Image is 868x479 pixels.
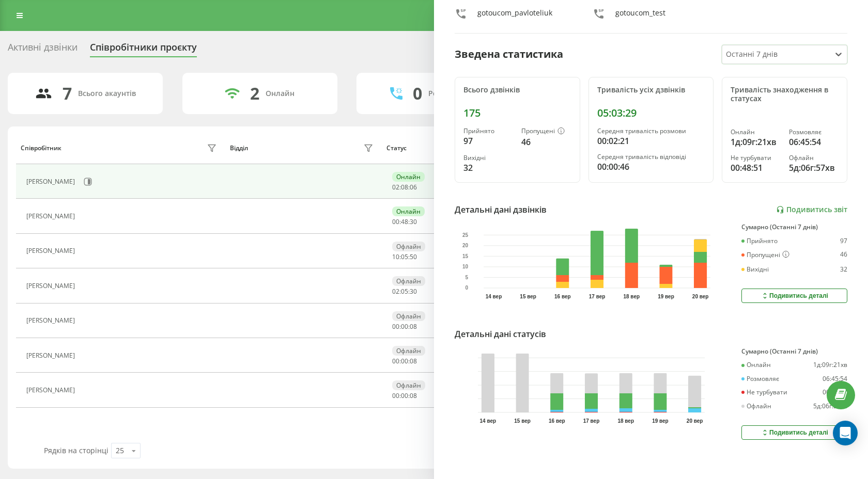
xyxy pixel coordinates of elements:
text: 5 [466,275,469,280]
div: Не турбувати [741,389,787,396]
div: Сумарно (Останні 7 днів) [741,223,847,231]
div: 5д:06г:57хв [813,403,847,410]
div: gotoucom_test [615,8,665,23]
div: : : [392,253,417,261]
div: 0 [413,84,422,103]
span: 02 [392,287,399,296]
text: 0 [466,285,469,291]
div: Вихідні [741,266,769,273]
div: 32 [840,266,847,273]
span: 05 [401,252,408,261]
text: 25 [462,232,469,238]
span: 08 [410,357,417,365]
span: 08 [410,322,417,331]
div: Онлайн [392,172,425,182]
div: Офлайн [392,380,425,390]
text: 15 [462,253,469,259]
div: 7 [63,84,72,103]
div: Офлайн [392,276,425,286]
div: 00:00:46 [597,161,705,173]
div: [PERSON_NAME] [26,282,78,290]
div: : : [392,323,417,330]
div: 00:48:51 [731,162,780,174]
button: Подивитись деталі [741,289,847,303]
div: 05:03:29 [597,107,705,119]
div: 46 [840,251,847,259]
text: 19 вер [658,294,674,299]
text: 14 вер [480,418,497,424]
div: Всього дзвінків [463,86,571,94]
div: Розмовляє [789,129,839,136]
div: Онлайн [266,89,295,98]
div: 25 [116,445,124,456]
div: 1д:09г:21хв [731,136,780,148]
div: Вихідні [463,154,513,162]
div: 06:45:54 [823,375,847,382]
a: Подивитись звіт [776,205,847,214]
div: 46 [521,136,571,148]
div: gotoucom_pavloteliuk [477,8,552,23]
span: Рядків на сторінці [44,445,109,455]
div: Офлайн [392,346,425,356]
div: 175 [463,107,571,119]
text: 18 вер [617,418,634,424]
span: 48 [401,217,408,226]
text: 17 вер [589,294,606,299]
div: 5д:06г:57хв [789,162,839,174]
text: 19 вер [652,418,669,424]
div: Офлайн [392,311,425,321]
div: Активні дзвінки [8,42,78,58]
text: 15 вер [514,418,531,424]
div: Співробітники проєкту [90,42,197,58]
text: 16 вер [554,294,571,299]
div: Подивитись деталі [761,428,828,437]
text: 18 вер [624,294,640,299]
div: 97 [463,135,513,147]
span: 00 [401,391,408,400]
div: 00:02:21 [597,135,705,147]
text: 14 вер [486,294,502,299]
div: Офлайн [741,403,771,410]
div: 06:45:54 [789,136,839,148]
div: 00:48:51 [823,389,847,396]
div: Статус [386,145,407,152]
div: Пропущені [741,251,789,259]
div: Детальні дані дзвінків [455,203,547,216]
div: Подивитись деталі [761,292,828,300]
div: Не турбувати [731,154,780,162]
div: [PERSON_NAME] [26,247,78,254]
span: 00 [401,357,408,365]
div: Open Intercom Messenger [833,421,858,445]
span: 30 [410,217,417,226]
div: 32 [463,162,513,174]
span: 08 [410,391,417,400]
div: [PERSON_NAME] [26,352,78,359]
text: 20 [462,243,469,248]
span: 50 [410,252,417,261]
div: Онлайн [741,361,771,369]
div: Середня тривалість розмови [597,127,705,135]
div: Зведена статистика [455,46,563,62]
div: Прийнято [741,237,778,245]
div: Середня тривалість відповіді [597,153,705,161]
div: Офлайн [392,242,425,251]
text: 16 вер [549,418,565,424]
div: Співробітник [21,145,61,152]
div: Тривалість усіх дзвінків [597,86,705,94]
div: Детальні дані статусів [455,328,546,340]
span: 30 [410,287,417,296]
span: 00 [401,322,408,331]
div: [PERSON_NAME] [26,317,78,324]
span: 00 [392,217,399,226]
div: Розмовляють [428,89,478,98]
span: 02 [392,183,399,191]
div: [PERSON_NAME] [26,213,78,220]
span: 00 [392,322,399,331]
div: Офлайн [789,154,839,162]
span: 10 [392,252,399,261]
span: 00 [392,391,399,400]
div: Тривалість знаходження в статусах [731,86,839,103]
div: : : [392,288,417,295]
div: : : [392,184,417,191]
div: [PERSON_NAME] [26,387,78,394]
